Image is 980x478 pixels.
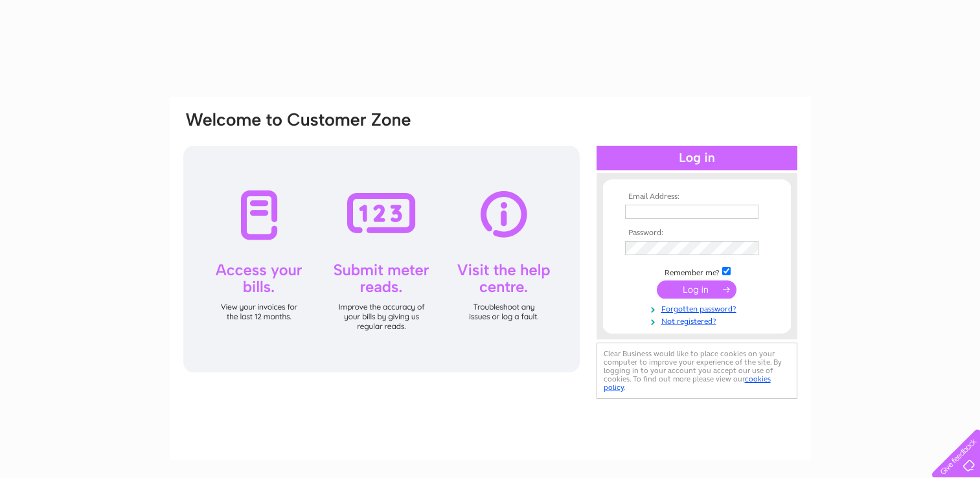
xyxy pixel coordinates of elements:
a: Forgotten password? [625,302,772,314]
td: Remember me? [622,265,772,278]
div: Clear Business would like to place cookies on your computer to improve your experience of the sit... [597,343,797,399]
th: Password: [622,229,772,238]
a: cookies policy [604,374,771,392]
input: Submit [657,280,736,299]
th: Email Address: [622,192,772,201]
a: Not registered? [625,314,772,326]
